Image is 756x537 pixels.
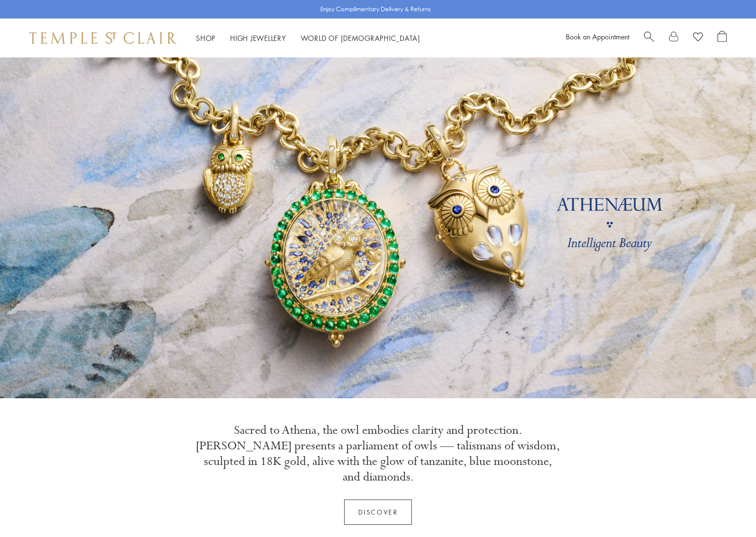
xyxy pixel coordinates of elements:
[196,32,420,44] nav: Main navigation
[29,32,176,44] img: Temple St. Clair
[320,4,431,14] p: Enjoy Complimentary Delivery & Returns
[707,491,746,527] iframe: Gorgias live chat messenger
[644,31,654,45] a: Search
[301,33,420,43] a: World of [DEMOGRAPHIC_DATA]World of [DEMOGRAPHIC_DATA]
[195,423,561,485] p: Sacred to Athena, the owl embodies clarity and protection. [PERSON_NAME] presents a parliament of...
[196,33,215,43] a: ShopShop
[344,500,412,525] a: Discover
[230,33,286,43] a: High JewelleryHigh Jewellery
[717,31,727,45] a: Open Shopping Bag
[566,32,629,41] a: Book an Appointment
[693,31,703,45] a: View Wishlist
